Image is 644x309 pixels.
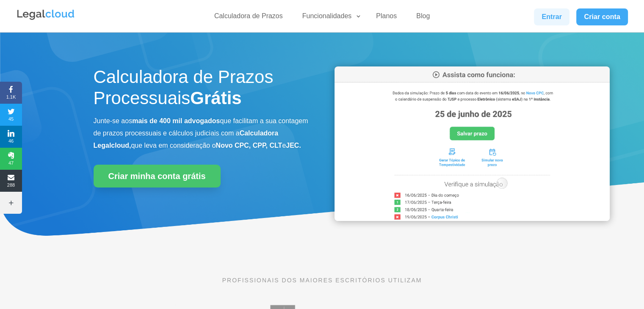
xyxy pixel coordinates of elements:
[216,142,282,149] b: Novo CPC, CPP, CLT
[94,115,310,152] p: Junte-se aos que facilitam a sua contagem de prazos processuais e cálculos judiciais com a que le...
[16,15,75,22] a: Logo da Legalcloud
[132,117,220,124] b: mais de 400 mil advogados
[94,66,310,113] h1: Calculadora de Prazos Processuais
[16,8,75,21] img: Legalcloud Logo
[334,66,610,221] img: Calculadora de Prazos Processuais da Legalcloud
[576,8,628,25] a: Criar conta
[534,8,569,25] a: Entrar
[94,165,221,188] a: Criar minha conta grátis
[334,215,610,222] a: Calculadora de Prazos Processuais da Legalcloud
[94,130,279,149] b: Calculadora Legalcloud,
[286,142,301,149] b: JEC.
[371,12,402,24] a: Planos
[190,88,241,108] strong: Grátis
[411,12,435,24] a: Blog
[94,276,551,285] p: PROFISSIONAIS DOS MAIORES ESCRITÓRIOS UTILIZAM
[209,12,288,24] a: Calculadora de Prazos
[297,12,362,24] a: Funcionalidades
